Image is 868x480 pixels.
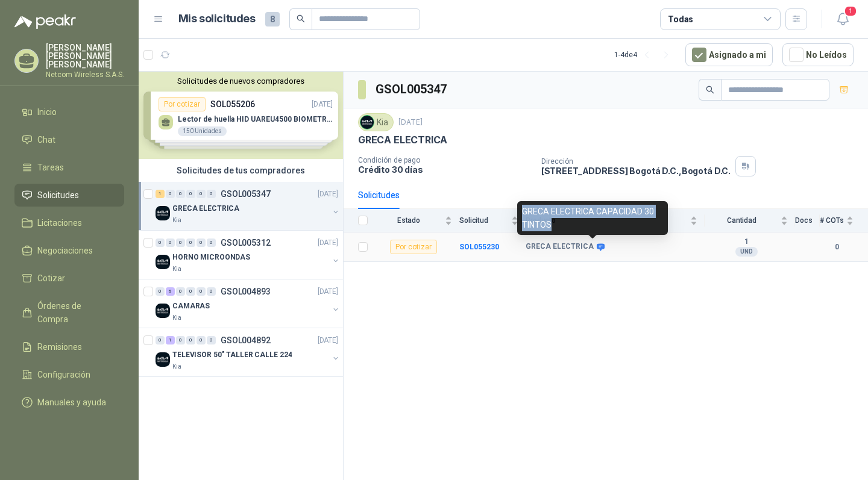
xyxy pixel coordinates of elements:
[459,243,499,251] b: SOL055230
[172,216,181,225] p: Kia
[390,240,437,254] div: Por cotizar
[526,242,594,252] b: GRECA ELECTRICA
[197,238,206,247] div: 0
[318,286,338,298] p: [DATE]
[517,201,668,235] div: GRECA ELECTRICA CAPACIDAD 30 TINTOS
[37,244,93,257] span: Negociaciones
[186,190,195,198] div: 0
[221,238,271,247] p: GSOL005312
[172,203,239,214] p: GRECA ELECTRICA
[318,335,338,346] p: [DATE]
[156,304,170,318] img: Company Logo
[37,340,82,354] span: Remisiones
[795,209,820,232] th: Docs
[706,86,714,94] span: search
[156,235,341,274] a: 0 0 0 0 0 0 GSOL005312[DATE] Company LogoHORNO MICROONDASKia
[358,113,394,131] div: Kia
[37,272,65,285] span: Cotizar
[318,189,338,200] p: [DATE]
[176,287,185,296] div: 0
[197,190,206,198] div: 0
[37,299,113,326] span: Órdenes de Compra
[398,117,423,128] p: [DATE]
[265,12,280,26] span: 8
[156,287,165,296] div: 0
[541,166,731,176] p: [STREET_ADDRESS] Bogotá D.C. , Bogotá D.C.
[376,80,448,99] h3: GSOL005347
[37,216,82,229] span: Licitaciones
[172,313,181,323] p: Kia
[46,71,124,78] p: Netcom Wireless S.A.S.
[14,184,124,207] a: Solicitudes
[668,13,693,26] div: Todas
[735,247,758,257] div: UND
[186,238,195,247] div: 0
[156,336,165,344] div: 0
[705,216,778,225] span: Cantidad
[197,336,206,344] div: 0
[14,391,124,414] a: Manuales y ayuda
[14,363,124,386] a: Configuración
[375,209,459,232] th: Estado
[685,43,773,66] button: Asignado a mi
[14,239,124,262] a: Negociaciones
[156,190,165,198] div: 1
[14,267,124,290] a: Cotizar
[166,287,175,296] div: 6
[143,76,338,86] button: Solicitudes de nuevos compradores
[820,242,854,253] b: 0
[197,287,206,296] div: 0
[14,128,124,151] a: Chat
[358,189,400,202] div: Solicitudes
[541,157,731,166] p: Dirección
[207,190,216,198] div: 0
[37,396,106,409] span: Manuales y ayuda
[614,45,676,64] div: 1 - 4 de 4
[459,216,509,225] span: Solicitud
[14,14,76,29] img: Logo peakr
[156,284,341,323] a: 0 6 0 0 0 0 GSOL004893[DATE] Company LogoCAMARASKia
[221,336,271,344] p: GSOL004892
[844,5,857,17] span: 1
[139,159,343,182] div: Solicitudes de tus compradores
[221,287,271,296] p: GSOL004893
[14,335,124,358] a: Remisiones
[221,190,271,198] p: GSOL005347
[186,336,195,344] div: 0
[186,287,195,296] div: 0
[172,301,210,312] p: CAMARAS
[156,206,170,220] img: Company Logo
[207,336,216,344] div: 0
[156,255,170,269] img: Company Logo
[207,238,216,247] div: 0
[156,333,341,372] a: 0 1 0 0 0 0 GSOL004892[DATE] Company LogoTELEVISOR 50" TALLER CALLE 224Kia
[358,164,532,175] p: Crédito 30 días
[37,161,64,174] span: Tareas
[172,264,181,274] p: Kia
[37,189,79,202] span: Solicitudes
[705,209,795,232] th: Cantidad
[820,216,844,225] span: # COTs
[172,349,292,361] p: TELEVISOR 50" TALLER CALLE 224
[459,209,526,232] th: Solicitud
[178,10,256,28] h1: Mis solicitudes
[156,238,165,247] div: 0
[14,295,124,331] a: Órdenes de Compra
[37,368,90,381] span: Configuración
[375,216,442,225] span: Estado
[37,133,55,146] span: Chat
[297,14,305,23] span: search
[14,211,124,234] a: Licitaciones
[166,238,175,247] div: 0
[139,72,343,159] div: Solicitudes de nuevos compradoresPor cotizarSOL055206[DATE] Lector de huella HID UAREU4500 BIOMET...
[176,238,185,247] div: 0
[207,287,216,296] div: 0
[166,190,175,198] div: 0
[176,190,185,198] div: 0
[360,116,374,129] img: Company Logo
[176,336,185,344] div: 0
[14,101,124,123] a: Inicio
[14,156,124,179] a: Tareas
[358,156,532,164] p: Condición de pago
[318,237,338,249] p: [DATE]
